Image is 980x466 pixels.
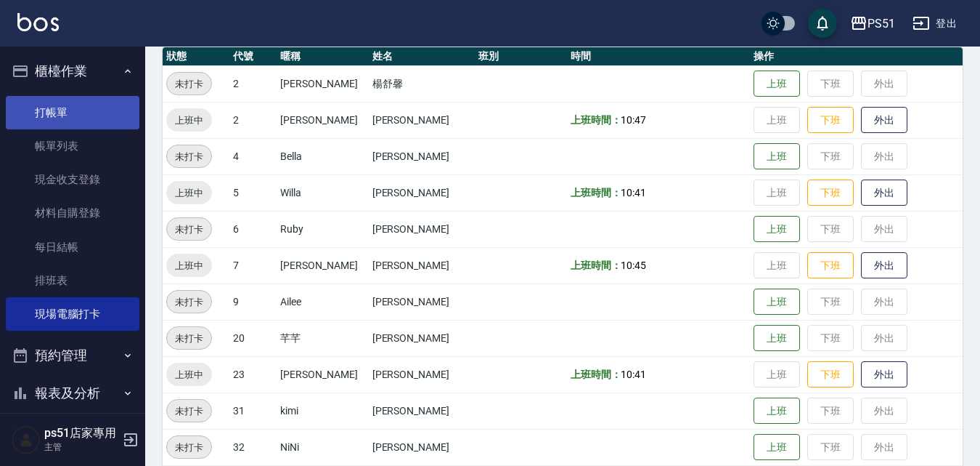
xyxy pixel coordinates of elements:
[277,284,368,320] td: Ailee
[567,47,750,66] th: 時間
[6,297,139,331] a: 現場電腦打卡
[167,440,211,455] span: 未打卡
[754,71,800,97] button: 上班
[6,230,139,264] a: 每日結帳
[229,429,277,465] td: 32
[229,174,277,211] td: 5
[754,398,800,425] button: 上班
[807,252,854,279] button: 下班
[277,174,368,211] td: Willa
[571,260,621,271] b: 上班時間：
[621,369,646,380] span: 10:41
[229,47,277,66] th: 代號
[229,247,277,284] td: 7
[229,320,277,356] td: 20
[369,247,475,284] td: [PERSON_NAME]
[229,356,277,393] td: 23
[277,356,368,393] td: [PERSON_NAME]
[807,361,854,388] button: 下班
[621,187,646,198] span: 10:41
[6,163,139,196] a: 現金收支登錄
[621,114,646,126] span: 10:47
[844,9,901,39] button: PS51
[807,107,854,134] button: 下班
[907,10,963,37] button: 登出
[166,113,212,128] span: 上班中
[621,260,646,271] span: 10:45
[167,149,211,164] span: 未打卡
[6,52,139,90] button: 櫃檯作業
[12,425,41,454] img: Person
[17,13,59,31] img: Logo
[808,9,837,38] button: save
[861,180,907,206] button: 外出
[277,429,368,465] td: NiNi
[166,367,212,382] span: 上班中
[807,180,854,206] button: 下班
[277,247,368,284] td: [PERSON_NAME]
[369,284,475,320] td: [PERSON_NAME]
[754,216,800,243] button: 上班
[167,294,211,310] span: 未打卡
[750,47,963,66] th: 操作
[369,102,475,138] td: [PERSON_NAME]
[277,393,368,429] td: kimi
[571,187,621,198] b: 上班時間：
[6,264,139,297] a: 排班表
[867,15,895,33] div: PS51
[861,107,907,134] button: 外出
[167,76,211,92] span: 未打卡
[6,96,139,129] a: 打帳單
[369,429,475,465] td: [PERSON_NAME]
[369,356,475,393] td: [PERSON_NAME]
[369,47,475,66] th: 姓名
[369,174,475,211] td: [PERSON_NAME]
[6,337,139,374] button: 預約管理
[166,185,212,201] span: 上班中
[369,211,475,247] td: [PERSON_NAME]
[277,211,368,247] td: Ruby
[166,258,212,273] span: 上班中
[369,138,475,174] td: [PERSON_NAME]
[167,222,211,237] span: 未打卡
[44,441,118,454] p: 主管
[229,138,277,174] td: 4
[229,65,277,102] td: 2
[6,129,139,163] a: 帳單列表
[571,369,621,380] b: 上班時間：
[369,65,475,102] td: 楊舒馨
[6,196,139,230] a: 材料自購登錄
[571,114,621,126] b: 上班時間：
[277,320,368,356] td: 芊芊
[229,284,277,320] td: 9
[754,325,800,352] button: 上班
[861,252,907,279] button: 外出
[229,211,277,247] td: 6
[167,403,211,419] span: 未打卡
[6,374,139,412] button: 報表及分析
[229,393,277,429] td: 31
[229,102,277,138] td: 2
[277,102,368,138] td: [PERSON_NAME]
[475,47,566,66] th: 班別
[754,143,800,170] button: 上班
[277,47,368,66] th: 暱稱
[6,411,139,449] button: 客戶管理
[369,393,475,429] td: [PERSON_NAME]
[44,426,118,441] h5: ps51店家專用
[163,47,229,66] th: 狀態
[369,320,475,356] td: [PERSON_NAME]
[754,289,800,316] button: 上班
[861,361,907,388] button: 外出
[167,331,211,346] span: 未打卡
[754,434,800,461] button: 上班
[277,138,368,174] td: Bella
[277,65,368,102] td: [PERSON_NAME]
